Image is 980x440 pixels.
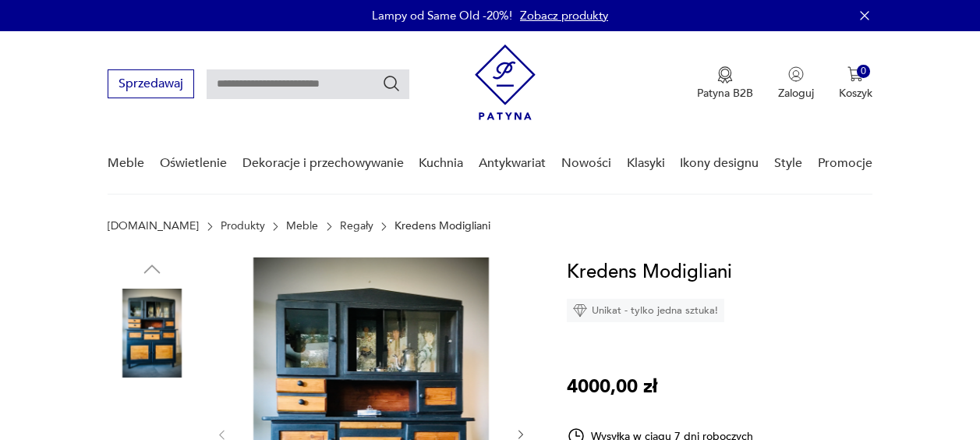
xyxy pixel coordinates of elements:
[567,299,724,322] div: Unikat - tylko jedna sztuka!
[788,66,804,82] img: Ikonka użytkownika
[475,44,536,120] img: Patyna - sklep z meblami i dekoracjami vintage
[680,133,759,193] a: Ikony designu
[108,133,144,193] a: Meble
[419,133,463,193] a: Kuchnia
[818,133,872,193] a: Promocje
[778,66,814,101] button: Zaloguj
[561,133,611,193] a: Nowości
[567,372,657,402] p: 4000,00 zł
[839,66,872,101] button: 0Koszyk
[839,86,872,101] p: Koszyk
[717,66,733,83] img: Ikona medalu
[697,86,753,101] p: Patyna B2B
[108,80,194,90] a: Sprzedawaj
[242,133,404,193] a: Dekoracje i przechowywanie
[394,220,490,232] p: Kredens Modigliani
[567,257,732,287] h1: Kredens Modigliani
[778,86,814,101] p: Zaloguj
[857,65,870,78] div: 0
[847,66,863,82] img: Ikona koszyka
[382,74,401,93] button: Szukaj
[108,220,199,232] a: [DOMAIN_NAME]
[627,133,665,193] a: Klasyki
[573,303,587,318] img: Ikona diamentu
[697,66,753,101] button: Patyna B2B
[160,133,227,193] a: Oświetlenie
[108,69,194,98] button: Sprzedawaj
[372,8,512,23] p: Lampy od Same Old -20%!
[286,220,318,232] a: Meble
[221,220,265,232] a: Produkty
[520,8,608,23] a: Zobacz produkty
[108,289,196,378] img: Zdjęcie produktu Kredens Modigliani
[479,133,546,193] a: Antykwariat
[774,133,802,193] a: Style
[340,220,373,232] a: Regały
[697,66,753,101] a: Ikona medaluPatyna B2B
